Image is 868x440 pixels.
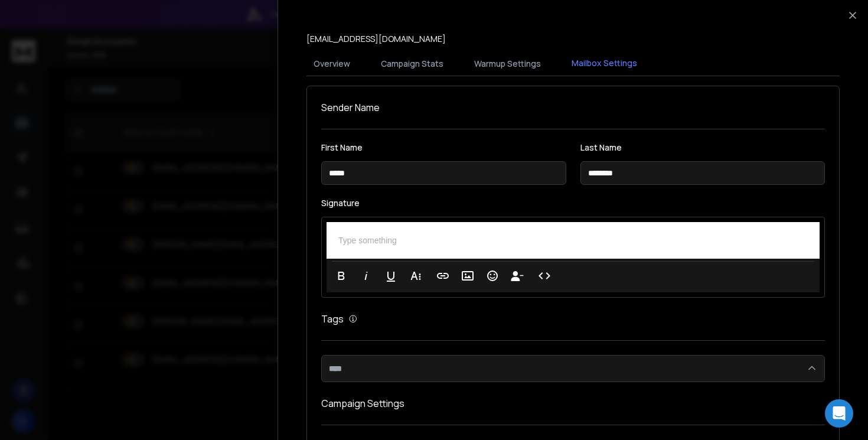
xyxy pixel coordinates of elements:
label: First Name [321,144,566,152]
button: More Text [404,264,427,288]
div: Open Intercom Messenger [825,399,853,428]
button: Insert Image (⌘P) [456,264,479,288]
h1: Tags [321,312,344,326]
button: Insert Unsubscribe Link [506,264,528,288]
button: Overview [306,51,357,77]
label: Last Name [580,144,825,152]
button: Campaign Stats [374,51,451,77]
button: Italic (⌘I) [355,264,377,288]
h1: Sender Name [321,100,825,115]
button: Bold (⌘B) [330,264,353,288]
button: Code View [533,264,556,288]
h1: Campaign Settings [321,396,825,410]
label: Signature [321,199,825,207]
button: Warmup Settings [467,51,548,77]
p: [EMAIL_ADDRESS][DOMAIN_NAME] [306,33,446,45]
button: Underline (⌘U) [380,264,402,288]
button: Mailbox Settings [564,50,644,77]
button: Emoticons [481,264,504,288]
button: Insert Link (⌘K) [432,264,454,288]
